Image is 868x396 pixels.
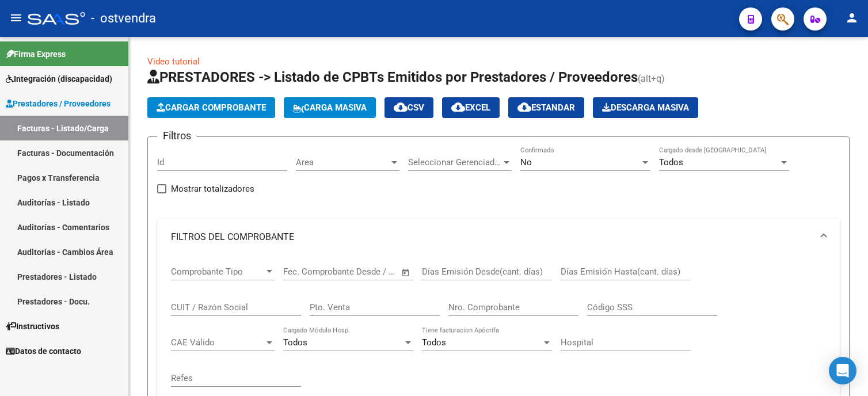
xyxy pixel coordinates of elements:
span: Todos [422,337,446,348]
span: Todos [659,157,683,167]
span: Firma Express [6,48,66,60]
span: CSV [394,102,424,113]
mat-icon: menu [9,11,23,25]
span: Datos de contacto [6,345,81,357]
span: Todos [283,337,307,348]
input: Start date [283,266,321,277]
app-download-masive: Descarga masiva de comprobantes (adjuntos) [593,97,698,118]
span: PRESTADORES -> Listado de CPBTs Emitidos por Prestadores / Proveedores [147,69,638,85]
span: Descarga Masiva [602,102,689,113]
span: CAE Válido [171,337,264,348]
span: Estandar [517,102,575,113]
input: End date [331,266,387,277]
span: Mostrar totalizadores [171,182,254,196]
mat-icon: cloud_download [451,100,465,114]
h3: Filtros [157,128,197,144]
mat-icon: person [845,11,859,25]
div: Open Intercom Messenger [829,357,856,384]
span: EXCEL [451,102,490,113]
button: Open calendar [399,266,413,279]
mat-icon: cloud_download [517,100,531,114]
button: Descarga Masiva [593,97,698,118]
span: Seleccionar Gerenciador [408,157,501,167]
button: Estandar [508,97,584,118]
mat-expansion-panel-header: FILTROS DEL COMPROBANTE [157,219,840,256]
span: Prestadores / Proveedores [6,97,111,110]
button: Carga Masiva [284,97,376,118]
mat-icon: cloud_download [394,100,408,114]
span: Comprobante Tipo [171,266,264,277]
mat-panel-title: FILTROS DEL COMPROBANTE [171,231,812,243]
span: Integración (discapacidad) [6,73,112,85]
span: Carga Masiva [293,102,367,113]
span: (alt+q) [638,73,665,84]
span: No [520,157,532,167]
a: Video tutorial [147,56,200,67]
button: EXCEL [442,97,500,118]
button: Cargar Comprobante [147,97,275,118]
button: CSV [384,97,433,118]
span: Cargar Comprobante [157,102,266,113]
span: Area [296,157,389,167]
span: Instructivos [6,320,59,333]
span: - ostvendra [91,6,156,31]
